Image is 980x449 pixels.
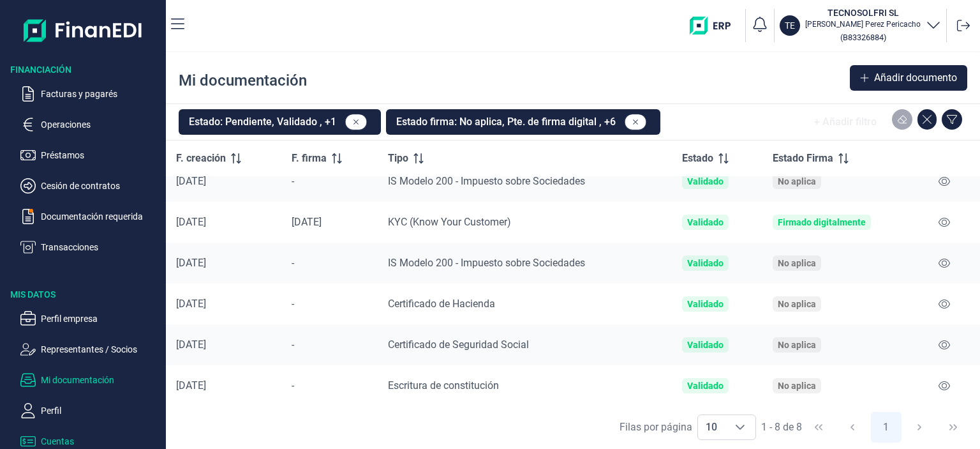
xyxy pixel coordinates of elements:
span: Certificado de Hacienda [388,298,495,310]
div: - [292,175,367,188]
div: Validado [687,217,724,227]
p: Cuentas [41,434,161,449]
p: [PERSON_NAME] Perez Pericacho [805,19,921,29]
small: Copiar cif [840,33,886,42]
div: [DATE] [176,339,271,351]
div: - [292,298,367,310]
button: First Page [803,412,834,443]
span: Certificado de Seguridad Social [388,339,529,351]
div: [DATE] [292,216,367,229]
button: Next Page [904,412,935,443]
span: F. creación [176,151,226,166]
button: Estado firma: No aplica, Pte. de firma digital , +6 [386,109,660,135]
div: [DATE] [176,175,271,188]
button: Cesión de contratos [20,178,161,194]
div: No aplica [778,258,816,268]
span: Añadir documento [874,70,957,86]
button: Previous Page [837,412,868,443]
button: Mi documentación [20,372,161,388]
p: Perfil [41,403,161,418]
button: Estado: Pendiente, Validado , +1 [179,109,381,135]
span: 10 [698,415,725,439]
div: Mi documentación [179,70,307,91]
span: IS Modelo 200 - Impuesto sobre Sociedades [388,257,585,269]
div: - [292,257,367,270]
div: No aplica [778,340,816,350]
span: IS Modelo 200 - Impuesto sobre Sociedades [388,175,585,187]
div: Validado [687,258,724,268]
p: Documentación requerida [41,209,161,224]
div: [DATE] [176,216,271,229]
p: Operaciones [41,117,161,132]
div: Filas por página [620,420,692,435]
button: Last Page [938,412,969,443]
p: Mi documentación [41,372,161,388]
div: No aplica [778,381,816,391]
button: Perfil empresa [20,311,161,326]
div: Validado [687,381,724,391]
button: Facturas y pagarés [20,86,161,102]
p: Transacciones [41,240,161,255]
p: TE [785,19,795,32]
div: Firmado digitalmente [778,217,866,227]
span: 1 - 8 de 8 [761,422,802,432]
button: Préstamos [20,148,161,163]
p: Préstamos [41,148,161,163]
div: Validado [687,299,724,309]
span: Estado [682,151,713,166]
span: Tipo [388,151,408,166]
button: Operaciones [20,117,161,132]
p: Cesión de contratos [41,178,161,194]
button: Perfil [20,403,161,418]
div: [DATE] [176,298,271,310]
span: Estado Firma [773,151,833,166]
button: Representantes / Socios [20,342,161,357]
div: Validado [687,176,724,186]
button: Page 1 [871,412,902,443]
div: No aplica [778,299,816,309]
button: Cuentas [20,434,161,449]
div: No aplica [778,176,816,186]
div: [DATE] [176,379,271,392]
button: TETECNOSOLFRI SL[PERSON_NAME] Perez Pericacho(B83326884) [780,6,941,45]
img: erp [690,17,740,34]
div: Validado [687,340,724,350]
button: Transacciones [20,240,161,255]
div: - [292,379,367,392]
p: Representantes / Socios [41,342,161,357]
span: KYC (Know Your Customer) [388,216,511,228]
h3: TECNOSOLFRI SL [805,6,921,19]
div: [DATE] [176,257,271,270]
p: Perfil empresa [41,311,161,326]
button: Documentación requerida [20,209,161,224]
div: - [292,339,367,351]
button: Añadir documento [850,65,967,91]
div: Choose [725,415,755,439]
span: Escritura de constitución [388,379,499,392]
span: F. firma [292,151,327,166]
p: Facturas y pagarés [41,86,161,102]
img: Logo de aplicación [24,10,143,50]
